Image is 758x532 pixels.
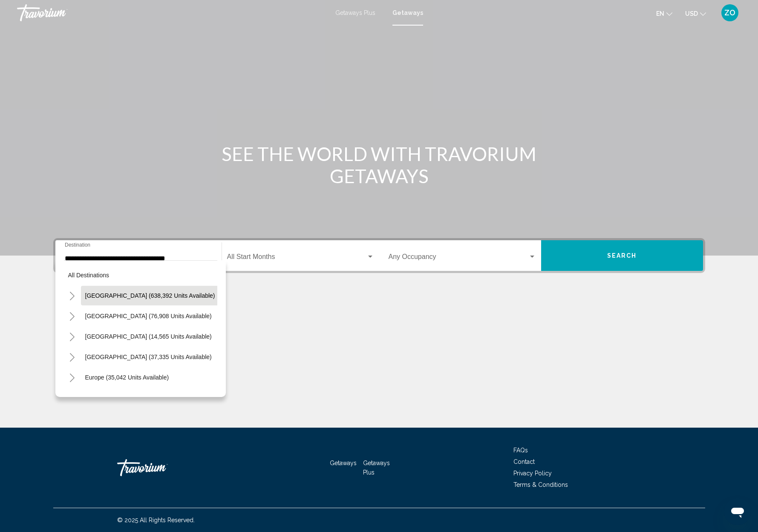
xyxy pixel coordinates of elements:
a: Getaways Plus [363,460,390,476]
span: Europe (35,042 units available) [85,374,169,381]
button: Change language [656,7,672,20]
a: Travorium [117,455,202,480]
button: Search [541,240,703,271]
span: ZO [724,9,735,17]
button: Toggle Australia (3,029 units available) [64,389,81,406]
button: Toggle Europe (35,042 units available) [64,369,81,386]
span: en [656,10,664,17]
button: [GEOGRAPHIC_DATA] (14,565 units available) [81,327,216,346]
a: Contact [513,458,535,465]
a: FAQs [513,447,528,454]
a: Getaways Plus [335,9,375,16]
span: USD [685,10,698,17]
span: Search [607,253,637,259]
a: Travorium [17,4,327,21]
h1: SEE THE WORLD WITH TRAVORIUM GETAWAYS [219,143,539,187]
button: Toggle Caribbean & Atlantic Islands (37,335 units available) [64,348,81,365]
button: Europe (35,042 units available) [81,368,173,387]
button: User Menu [719,4,741,22]
div: Search widget [55,240,703,271]
a: Terms & Conditions [513,481,568,488]
a: Getaways [392,9,423,16]
iframe: Button to launch messaging window [724,498,751,525]
span: [GEOGRAPHIC_DATA] (638,392 units available) [85,292,215,299]
span: © 2025 All Rights Reserved. [117,517,195,523]
span: [GEOGRAPHIC_DATA] (37,335 units available) [85,354,212,360]
span: [GEOGRAPHIC_DATA] (76,908 units available) [85,313,212,319]
button: [GEOGRAPHIC_DATA] (76,908 units available) [81,306,216,326]
button: [GEOGRAPHIC_DATA] (638,392 units available) [81,286,219,305]
button: All destinations [64,265,217,285]
button: [GEOGRAPHIC_DATA] (37,335 units available) [81,347,216,367]
button: Toggle Mexico (76,908 units available) [64,308,81,325]
a: Privacy Policy [513,470,552,477]
button: Toggle Canada (14,565 units available) [64,328,81,345]
button: Australia (3,029 units available) [81,388,174,408]
span: [GEOGRAPHIC_DATA] (14,565 units available) [85,333,212,340]
button: Toggle United States (638,392 units available) [64,287,81,304]
a: Getaways [330,460,357,466]
span: All destinations [68,272,110,279]
button: Change currency [685,7,706,20]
